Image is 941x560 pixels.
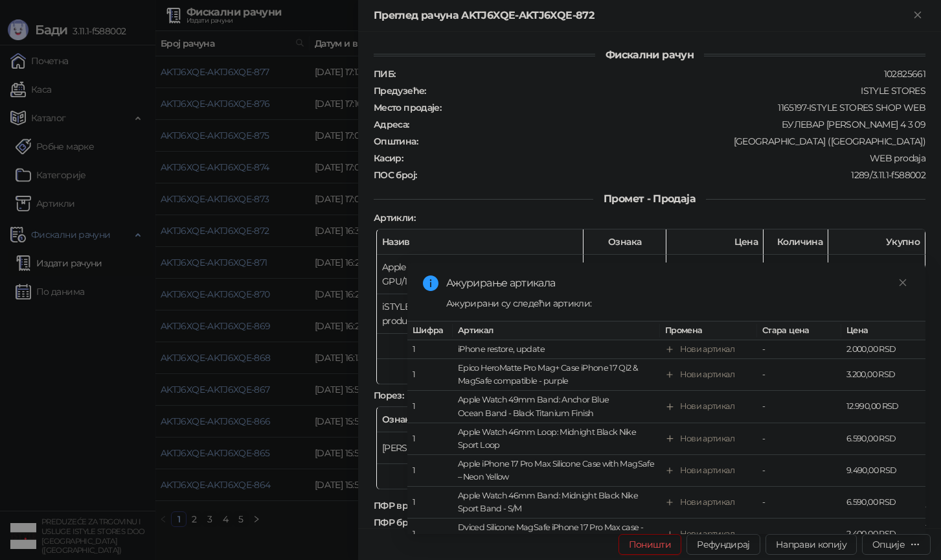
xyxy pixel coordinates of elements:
span: Фискални рачун [595,49,704,61]
td: 1 [407,519,453,550]
div: Нови артикал [680,496,734,509]
div: Нови артикал [680,464,734,477]
div: ISTYLE STORES [427,85,927,97]
a: Close [896,275,910,290]
div: Ажурирање артикала [446,275,910,291]
td: 122.999,00 RSD [666,255,764,294]
strong: Артикли : [374,212,415,224]
td: - [757,359,841,391]
td: 12.990,00 RSD [841,391,925,423]
div: WEB prodaja [404,152,927,164]
strong: Место продаје : [374,102,441,113]
button: Close [910,8,925,23]
td: 122.999,00 RSD [828,255,925,294]
th: Промена [660,321,757,340]
td: iSTYLE_COMFORT_MacBook Air 13"_1 godina produzene garancije [377,294,584,334]
strong: Касир : [374,152,403,164]
td: 1 [407,340,453,359]
div: 1165197-ISTYLE STORES SHOP WEB [442,102,927,113]
div: БУЛЕВАР [PERSON_NAME] 4 3 09 [411,119,927,130]
td: - [757,455,841,487]
th: Количина [764,229,828,255]
div: Нови артикал [680,432,734,445]
td: 2.000,00 RSD [841,340,925,359]
th: Стара цена [757,321,841,340]
strong: Адреса : [374,119,409,130]
th: Ознака [584,229,666,255]
strong: ПФР време : [374,500,427,511]
th: Цена [666,229,764,255]
td: - [757,487,841,519]
td: 1 [407,423,453,455]
strong: ПФР број рачуна : [374,517,451,528]
span: Промет - Продаја [593,192,706,205]
div: Нови артикал [680,400,734,413]
div: 1289/3.11.1-f588002 [418,169,927,181]
strong: ПИБ : [374,68,395,80]
td: [PERSON_NAME] [377,432,460,464]
strong: Предузеће : [374,85,426,97]
span: close [898,278,907,287]
div: Ажурирани су следећи артикли: [446,296,910,310]
span: info-circle [423,275,438,291]
td: Apple Watch 46mm Loop: Midnight Black Nike Sport Loop [453,423,660,455]
td: Apple Watch 49mm Band: Anchor Blue Ocean Band - Black Titanium Finish [453,391,660,423]
th: Укупно [828,229,925,255]
strong: ПОС број : [374,169,416,181]
div: Преглед рачуна AKTJ6XQE-AKTJ6XQE-872 [374,8,910,23]
td: 1 [407,359,453,391]
td: [PERSON_NAME] [584,255,666,294]
strong: Порез : [374,390,403,401]
div: 102825661 [396,68,927,80]
th: Ознака [377,407,460,432]
td: 1 [407,391,453,423]
td: Epico HeroMatte Pro Mag+ Case iPhone 17 Qi2 & MagSafe compatible - purple [453,359,660,391]
td: - [757,423,841,455]
div: Нови артикал [680,368,734,381]
div: Нови артикал [680,528,734,541]
td: - [757,340,841,359]
td: 1 [407,487,453,519]
td: 2.400,00 RSD [841,519,925,550]
td: 1 [407,455,453,487]
div: Нови артикал [680,343,734,356]
td: Apple MBA 13.6: MIDNIGHT/M4 10C CPU/8C GPU/16GB/256GB-ZEE [377,255,584,294]
td: 9.490,00 RSD [841,455,925,487]
strong: Општина : [374,135,418,147]
td: Dviced Silicone MagSafe iPhone 17 Pro Max case - Blue [453,519,660,550]
th: Шифра [407,321,453,340]
td: 3.200,00 RSD [841,359,925,391]
td: iPhone restore, update [453,340,660,359]
th: Назив [377,229,584,255]
th: Цена [841,321,925,340]
td: 6.590,00 RSD [841,487,925,519]
td: Apple Watch 46mm Band: Midnight Black Nike Sport Band - S/M [453,487,660,519]
td: Apple iPhone 17 Pro Max Silicone Case with MagSafe – Neon Yellow [453,455,660,487]
div: [GEOGRAPHIC_DATA] ([GEOGRAPHIC_DATA]) [419,135,927,147]
td: - [757,519,841,550]
th: Артикал [453,321,660,340]
td: 6.590,00 RSD [841,423,925,455]
td: 1 [764,255,828,294]
td: - [757,391,841,423]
